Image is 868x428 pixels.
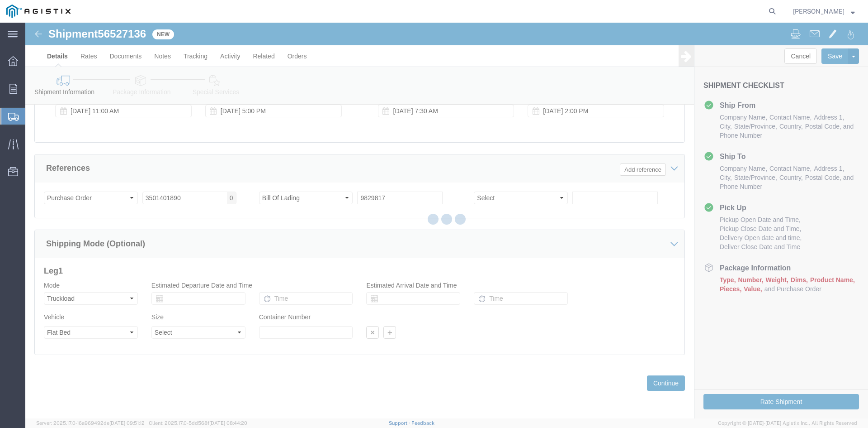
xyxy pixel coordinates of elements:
a: Feedback [411,420,434,426]
img: logo [6,5,71,18]
span: Amanda Brown [793,6,844,16]
span: [DATE] 08:44:20 [209,420,247,426]
button: [PERSON_NAME] [793,6,855,17]
span: Copyright © [DATE]-[DATE] Agistix Inc., All Rights Reserved [718,419,857,427]
a: Support [389,420,411,426]
span: Server: 2025.17.0-16a969492de [36,420,145,426]
span: [DATE] 09:51:12 [109,420,145,426]
span: Client: 2025.17.0-5dd568f [149,420,247,426]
